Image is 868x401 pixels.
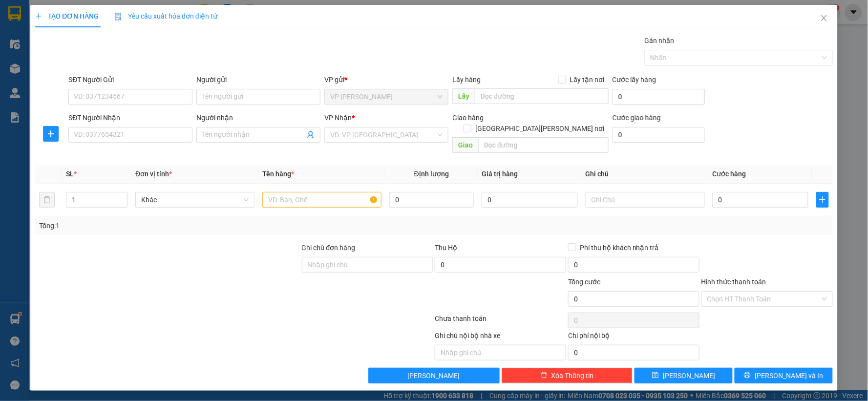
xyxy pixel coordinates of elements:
[502,368,633,383] button: deleteXóa Thông tin
[43,126,59,142] button: plus
[43,130,58,138] span: plus
[35,13,42,20] span: plus
[453,137,479,153] span: Giao
[453,88,475,104] span: Lấy
[262,170,294,178] span: Tên hàng
[713,170,746,178] span: Cước hàng
[735,368,833,383] button: printer[PERSON_NAME] và In
[408,370,460,381] span: [PERSON_NAME]
[613,76,656,84] label: Cước lấy hàng
[331,89,443,104] span: VP Hà Huy Tập
[744,372,751,380] span: printer
[414,170,449,178] span: Định lượng
[645,37,675,44] label: Gán nhãn
[576,242,663,253] span: Phí thu hộ khách nhận trả
[475,88,609,104] input: Dọc đường
[613,127,705,143] input: Cước giao hàng
[302,244,356,252] label: Ghi chú đơn hàng
[35,12,99,20] span: TẠO ĐƠN HÀNG
[435,244,457,252] span: Thu Hộ
[613,89,705,105] input: Cước lấy hàng
[755,370,824,381] span: [PERSON_NAME] và In
[541,372,548,380] span: delete
[307,131,315,139] span: user-add
[817,196,828,204] span: plus
[820,14,828,22] span: close
[435,330,566,345] div: Ghi chú nội bộ nhà xe
[701,278,766,286] label: Hình thức thanh toán
[68,112,192,123] div: SĐT Người Nhận
[586,192,705,208] input: Ghi Chú
[816,192,828,208] button: plus
[196,74,320,85] div: Người gửi
[325,74,449,85] div: VP gửi
[551,370,594,381] span: Xóa Thông tin
[39,192,55,208] button: delete
[482,170,518,178] span: Giá trị hàng
[141,192,249,207] span: Khác
[613,114,661,122] label: Cước giao hàng
[66,170,74,178] span: SL
[325,114,352,122] span: VP Nhận
[135,170,172,178] span: Đơn vị tính
[568,330,699,345] div: Chi phí nội bộ
[434,313,567,330] div: Chưa thanh toán
[471,123,609,134] span: [GEOGRAPHIC_DATA][PERSON_NAME] nơi
[262,192,381,208] input: VD: Bàn, Ghế
[39,220,335,231] div: Tổng: 1
[566,74,609,85] span: Lấy tận nơi
[479,137,609,153] input: Dọc đường
[453,114,484,122] span: Giao hàng
[368,368,500,383] button: [PERSON_NAME]
[196,112,320,123] div: Người nhận
[810,5,838,32] button: Close
[582,165,709,184] th: Ghi chú
[68,74,192,85] div: SĐT Người Gửi
[652,372,659,380] span: save
[635,368,733,383] button: save[PERSON_NAME]
[663,370,715,381] span: [PERSON_NAME]
[453,76,481,84] span: Lấy hàng
[114,12,217,20] span: Yêu cầu xuất hóa đơn điện tử
[114,13,122,21] img: icon
[435,345,566,360] input: Nhập ghi chú
[482,192,578,208] input: 0
[568,278,600,286] span: Tổng cước
[302,257,433,273] input: Ghi chú đơn hàng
